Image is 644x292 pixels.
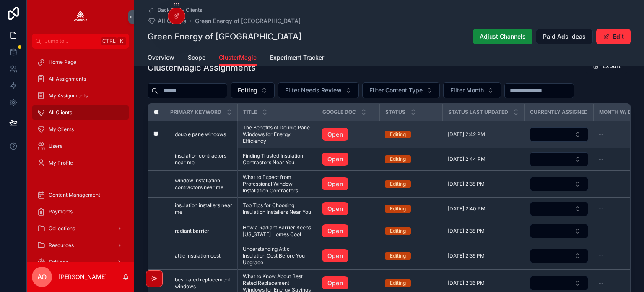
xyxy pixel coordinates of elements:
[195,17,301,25] a: Green Energy of [GEOGRAPHIC_DATA]
[322,128,375,141] a: Open
[45,38,98,45] span: Jump to...
[322,224,375,238] a: Open
[322,177,375,191] a: Open
[448,253,485,259] span: [DATE] 2:36 PM
[148,17,187,25] a: All Clients
[530,249,588,263] button: Select Button
[243,202,312,216] span: Top Tips for Choosing Insulation Installers Near You
[599,253,604,259] span: --
[530,202,588,216] button: Select Button
[175,276,232,290] span: best rated replacement windows
[448,205,486,212] span: [DATE] 2:40 PM
[219,50,257,66] a: ClusterMagic
[322,249,375,263] a: Open
[530,224,589,239] a: Select Button
[322,202,348,216] a: Open
[322,109,356,116] span: Google Doc
[175,153,232,166] span: insulation contractors near me
[49,76,86,82] span: All Assignments
[322,202,375,216] a: Open
[448,280,485,287] span: [DATE] 2:36 PM
[175,253,232,259] a: attic insulation cost
[322,276,348,290] a: Open
[101,37,117,45] span: Ctrl
[390,227,406,235] div: Editing
[49,109,72,116] span: All Clients
[148,53,174,62] span: Overview
[599,156,604,163] span: --
[322,224,348,238] a: Open
[175,202,232,216] span: insulation installers near me
[175,177,232,191] a: window installation contractors near me
[238,86,257,95] span: Editing
[49,192,100,198] span: Content Management
[596,29,631,44] button: Edit
[27,49,134,262] div: scrollable content
[385,155,438,163] a: Editing
[49,208,73,215] span: Payments
[530,127,588,142] button: Select Button
[322,249,348,263] a: Open
[49,143,62,150] span: Users
[448,228,485,234] span: [DATE] 2:38 PM
[385,180,438,188] a: Editing
[480,32,526,41] span: Adjust Channels
[243,224,312,238] a: How a Radiant Barrier Keeps [US_STATE] Homes Cool
[243,124,312,145] span: The Benefits of Double Pane Windows for Energy Efficiency
[270,53,324,62] span: Experiment Tracker
[49,225,75,232] span: Collections
[188,50,205,67] a: Scope
[175,131,226,138] span: double pane windows
[448,253,519,259] a: [DATE] 2:36 PM
[148,62,256,74] h1: ClusterMagic Assignments
[322,177,348,191] a: Open
[219,53,257,62] span: ClusterMagic
[369,86,423,95] span: Filter Content Type
[390,180,406,188] div: Editing
[448,228,519,234] a: [DATE] 2:38 PM
[32,255,129,270] a: Settings
[59,273,107,281] p: [PERSON_NAME]
[278,82,359,98] button: Select Button
[390,205,406,213] div: Editing
[390,131,406,138] div: Editing
[450,86,484,95] span: Filter Month
[448,205,519,212] a: [DATE] 2:40 PM
[530,152,589,167] a: Select Button
[243,174,312,194] a: What to Expect from Professional Window Installation Contractors
[530,177,588,191] button: Select Button
[543,32,586,41] span: Paid Ads Ideas
[530,152,588,166] button: Select Button
[322,153,348,166] a: Open
[270,50,324,67] a: Experiment Tracker
[170,109,221,116] span: Primary Keyword
[390,155,406,163] div: Editing
[32,155,129,171] a: My Profile
[32,187,129,203] a: Content Management
[49,92,88,99] span: My Assignments
[448,156,519,163] a: [DATE] 2:44 PM
[49,160,73,166] span: My Profile
[530,201,589,216] a: Select Button
[448,156,486,163] span: [DATE] 2:44 PM
[243,246,312,266] span: Understanding Attic Insulation Cost Before You Upgrade
[448,131,519,138] a: [DATE] 2:42 PM
[599,181,604,187] span: --
[390,252,406,260] div: Editing
[599,280,604,287] span: --
[530,109,588,116] span: Currently Assigned
[385,205,438,213] a: Editing
[32,34,129,49] button: Jump to...CtrlK
[448,181,485,187] span: [DATE] 2:38 PM
[32,139,129,154] a: Users
[32,221,129,236] a: Collections
[49,59,76,66] span: Home Page
[362,82,440,98] button: Select Button
[530,248,589,263] a: Select Button
[530,276,589,291] a: Select Button
[448,131,485,138] span: [DATE] 2:42 PM
[175,253,221,259] span: attic insulation cost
